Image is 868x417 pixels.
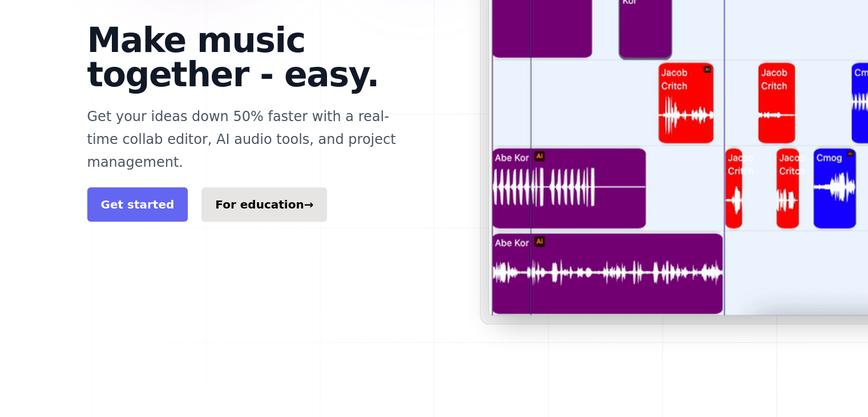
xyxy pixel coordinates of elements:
a: For education [201,187,327,222]
a: Get started [87,187,188,222]
span: → [304,198,314,211]
p: Get your ideas down 50% faster with a real-time collab editor, AI audio tools, and project manage... [87,105,416,174]
h1: Make music together - easy. [87,23,416,91]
